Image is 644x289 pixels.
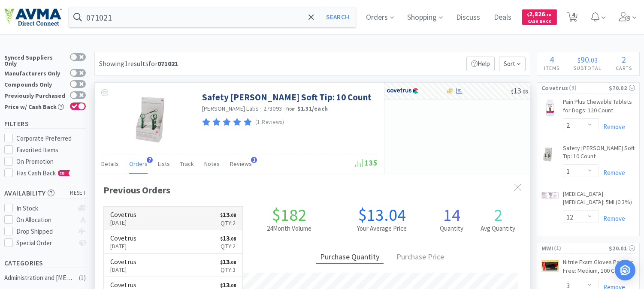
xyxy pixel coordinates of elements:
[220,257,236,266] span: 13
[110,235,136,241] h6: Covetrus
[499,57,526,71] span: Sort
[158,160,170,168] span: Lists
[110,258,136,265] h6: Covetrus
[491,14,515,21] a: Deals
[563,98,635,118] a: Pain Plus Chewable Tablets for Dogs: 120 Count
[599,169,625,177] a: Remove
[336,206,428,223] h1: $13.04
[392,251,448,264] div: Purchase Price
[521,88,528,95] span: . 08
[466,57,495,71] p: Help
[17,215,74,225] div: On Allocation
[615,260,635,280] div: Open Intercom Messenger
[103,183,521,198] div: Previous Orders
[4,102,66,110] div: Price w/ Cash Back
[4,69,66,76] div: Manufacturers Only
[104,230,242,254] a: Covetrus[DATE]$13.08Qty:2
[202,91,372,103] a: Safety [PERSON_NAME] Soft Tip: 10 Count
[17,145,86,155] div: Favorited Items
[129,160,148,168] span: Orders
[220,234,236,242] span: 13
[243,223,336,234] h2: 24 Month Volume
[17,226,74,237] div: Drop Shipped
[104,207,242,230] a: Covetrus[DATE]$13.08Qty:2
[355,158,378,168] span: 135
[527,19,552,25] span: Cash Back
[622,54,626,65] span: 2
[564,15,581,22] a: 4
[4,188,86,198] h5: Availability
[599,123,625,131] a: Remove
[336,223,428,234] h2: Your Average Price
[609,244,635,253] div: $20.01
[17,238,74,248] div: Special Order
[70,189,86,198] span: reset
[79,273,86,283] div: ( 1 )
[541,192,559,199] img: 046ffeb4b2dc4ae897b5d67ad66a299e_328930.png
[429,206,475,223] h1: 14
[609,64,639,72] h4: Carts
[230,212,236,218] span: . 08
[320,7,355,27] button: Search
[581,54,590,65] span: 90
[17,203,74,214] div: In Stock
[220,259,223,265] span: $
[567,64,609,72] h4: Subtotal
[578,56,581,64] span: $
[110,281,136,288] h6: Covetrus
[130,91,172,147] img: fb286bf332c448a599429840fdbf8b54_548062.png
[563,190,635,210] a: [MEDICAL_DATA] [MEDICAL_DATA]: 5Ml (0.3%)
[104,254,242,277] a: Covetrus[DATE]$13.08Qty:3
[609,83,635,93] div: $70.02
[101,160,119,168] span: Details
[527,12,529,18] span: $
[453,14,484,21] a: Discuss
[220,236,223,242] span: $
[202,105,259,112] a: [PERSON_NAME] Labs
[541,146,554,163] img: 7c6cefd1e1e549569ecb6cdd82739a1d_351122.png
[220,218,236,228] p: Qty: 2
[4,119,86,129] h5: Filters
[220,283,223,289] span: $
[17,133,86,144] div: Corporate Preferred
[230,236,236,242] span: . 08
[260,105,262,112] span: ·
[511,86,528,96] span: 13
[475,206,521,223] h1: 2
[148,59,178,68] span: for
[567,55,609,64] div: .
[243,206,336,223] h1: $182
[527,10,552,18] span: 2,826
[522,6,557,29] a: $2,826.18Cash Back
[545,12,552,18] span: . 18
[568,84,609,92] span: ( 3 )
[220,241,236,251] p: Qty: 2
[110,241,136,251] p: [DATE]
[17,169,70,177] span: Has Cash Back
[591,56,598,64] span: 03
[4,273,74,283] div: Administration and [MEDICAL_DATA]
[110,211,136,218] h6: Covetrus
[147,157,153,163] span: 7
[429,223,475,234] h2: Quantity
[287,106,296,112] span: from
[230,160,252,168] span: Reviews
[4,53,66,66] div: Synced Suppliers Only
[230,283,236,289] span: . 08
[599,214,625,223] a: Remove
[69,7,356,27] input: Search by item, sku, manufacturer, ingredient, size...
[541,260,559,272] img: a6cc20aaea074de6862389949f35320f_217346.png
[563,144,635,164] a: Safety [PERSON_NAME] Soft Tip: 10 Count
[17,157,86,167] div: On Promotion
[220,280,236,289] span: 13
[553,244,609,253] span: ( 1 )
[297,105,328,112] strong: $1.31 / each
[511,88,514,95] span: $
[110,218,136,227] p: [DATE]
[220,265,236,274] p: Qty: 3
[180,160,194,168] span: Track
[387,84,419,97] img: 77fca1acd8b6420a9015268ca798ef17_1.png
[204,160,220,168] span: Notes
[110,265,136,274] p: [DATE]
[541,83,568,93] span: Covetrus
